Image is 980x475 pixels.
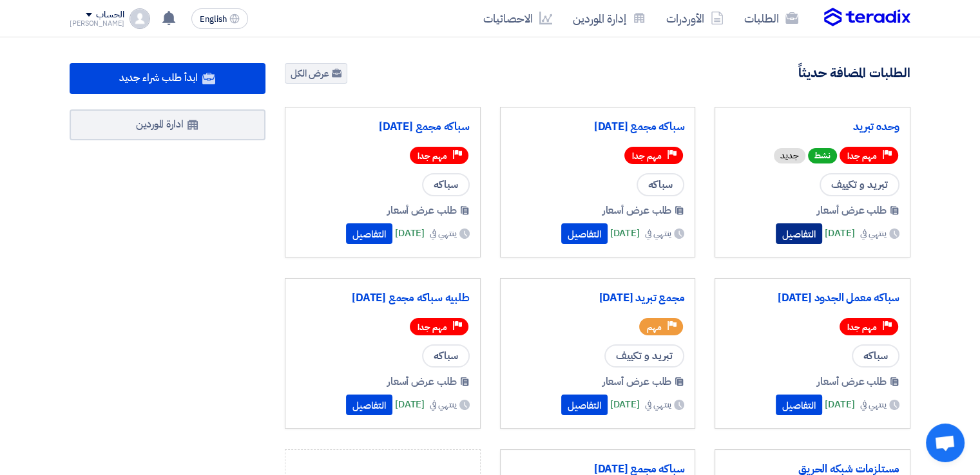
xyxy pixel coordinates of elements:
[119,70,197,86] span: ابدأ طلب شراء جديد
[825,397,854,412] span: [DATE]
[632,150,662,162] span: مهم جدا
[776,395,822,415] button: التفاصيل
[430,227,456,240] span: ينتهي في
[637,173,684,196] span: سباكه
[602,203,672,218] span: طلب عرض أسعار
[418,321,447,333] span: مهم جدا
[422,344,470,368] span: سباكه
[798,64,910,81] h4: الطلبات المضافة حديثاً
[561,395,608,415] button: التفاصيل
[395,226,425,241] span: [DATE]
[561,223,608,244] button: التفاصيل
[130,8,150,29] img: profile_test.png
[645,227,671,240] span: ينتهي في
[847,321,877,333] span: مهم جدا
[511,120,685,133] a: سباكه مجمع [DATE]
[610,226,640,241] span: [DATE]
[296,292,470,304] a: طلبيه سباكه مجمع [DATE]
[817,374,887,389] span: طلب عرض أسعار
[387,203,457,218] span: طلب عرض أسعار
[70,109,265,140] a: ادارة الموردين
[776,223,822,244] button: التفاصيل
[656,3,734,33] a: الأوردرات
[860,398,887,411] span: ينتهي في
[647,321,662,333] span: مهم
[824,8,910,27] img: Teradix logo
[285,63,347,84] a: عرض الكل
[610,397,640,412] span: [DATE]
[296,120,470,133] a: سباكه مجمع [DATE]
[860,227,887,240] span: ينتهي في
[817,203,887,218] span: طلب عرض أسعار
[418,150,447,162] span: مهم جدا
[725,120,899,133] a: وحده تبريد
[602,374,672,389] span: طلب عرض أسعار
[346,223,392,244] button: التفاصيل
[191,8,248,29] button: English
[847,150,877,162] span: مهم جدا
[645,398,671,411] span: ينتهي في
[422,173,470,196] span: سباكه
[808,148,837,163] span: نشط
[96,10,124,21] div: الحساب
[725,292,899,304] a: سباكه معمل الجدود [DATE]
[926,424,965,462] div: Open chat
[511,292,685,304] a: مجمع تبريد [DATE]
[395,397,425,412] span: [DATE]
[820,173,899,196] span: تبريد و تكييف
[430,398,456,411] span: ينتهي في
[604,344,684,368] span: تبريد و تكييف
[852,344,899,368] span: سباكه
[200,15,227,24] span: English
[346,395,392,415] button: التفاصيل
[387,374,457,389] span: طلب عرض أسعار
[825,226,854,241] span: [DATE]
[473,3,562,33] a: الاحصائيات
[70,20,124,27] div: [PERSON_NAME]
[774,148,805,163] div: جديد
[734,3,809,33] a: الطلبات
[562,3,656,33] a: إدارة الموردين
